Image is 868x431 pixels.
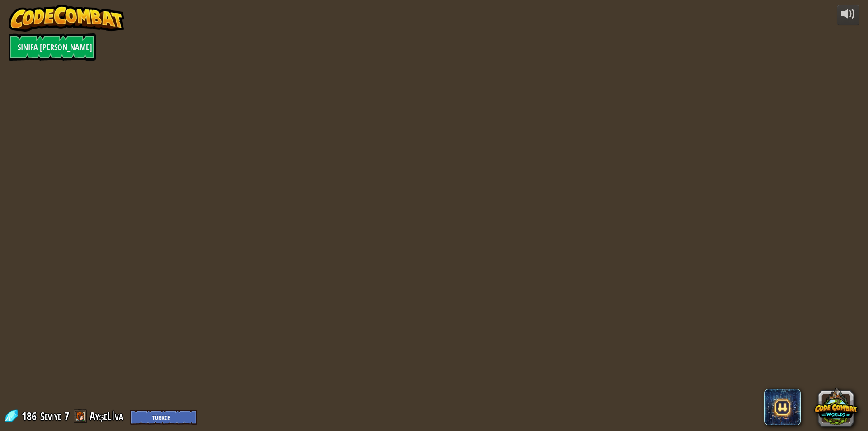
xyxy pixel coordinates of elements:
span: Seviye [40,409,61,424]
span: 7 [64,409,69,423]
a: AyşeLİva [90,409,126,423]
button: CodeCombat Worlds on Roblox [814,385,858,429]
button: Sesi ayarla [837,5,859,26]
span: CodeCombat AI HackStack [764,389,801,425]
a: Sınıfa [PERSON_NAME] [9,33,96,61]
span: 186 [22,409,39,423]
img: CodeCombat - Learn how to code by playing a game [9,5,124,32]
